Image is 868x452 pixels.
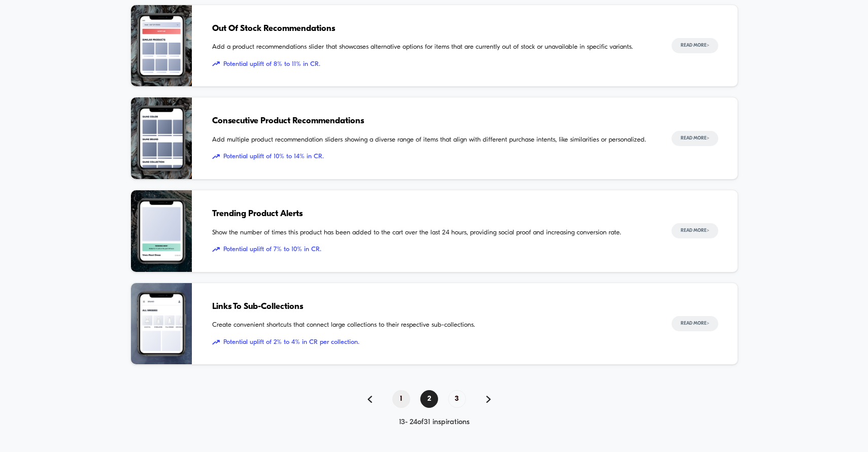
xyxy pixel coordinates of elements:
[131,97,192,179] img: Add multiple product recommendation sliders showing a diverse range of items that align with diff...
[212,152,651,162] span: Potential uplift of 10% to 14% in CR.
[486,396,491,403] img: pagination forward
[212,207,651,221] span: Trending Product Alerts
[131,190,192,272] img: Show the number of times this product has been added to the cart over the last 24 hours, providin...
[131,283,192,365] img: Create convenient shortcuts that connect large collections to their respective sub-collections.
[212,59,651,69] span: Potential uplift of 8% to 11% in CR.
[672,223,718,238] button: Read More>
[368,396,372,403] img: pagination back
[448,390,466,408] span: 3
[392,390,410,408] span: 1
[212,300,651,314] span: Links To Sub-Collections
[130,418,738,427] div: 13 - 24 of 31 inspirations
[212,22,651,36] span: Out Of Stock Recommendations
[212,245,651,255] span: Potential uplift of 7% to 10% in CR.
[212,228,651,238] span: Show the number of times this product has been added to the cart over the last 24 hours, providin...
[672,131,718,146] button: Read More>
[672,38,718,53] button: Read More>
[212,337,651,347] span: Potential uplift of 2% to 4% in CR per collection.
[672,316,718,331] button: Read More>
[420,390,438,408] span: 2
[212,320,651,330] span: Create convenient shortcuts that connect large collections to their respective sub-collections.
[131,5,192,87] img: Add a product recommendations slider that showcases alternative options for items that are curren...
[212,42,651,52] span: Add a product recommendations slider that showcases alternative options for items that are curren...
[212,115,651,128] span: Consecutive Product Recommendations
[212,135,651,145] span: Add multiple product recommendation sliders showing a diverse range of items that align with diff...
